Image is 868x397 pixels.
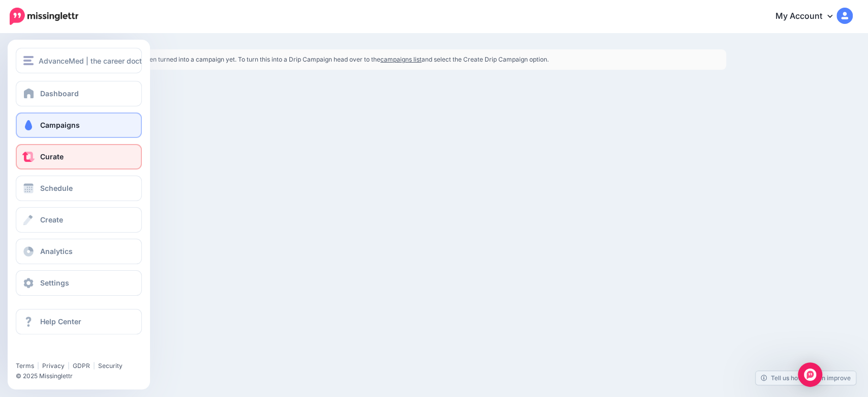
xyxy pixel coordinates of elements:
span: Help Center [40,317,81,326]
a: Terms [16,362,34,370]
a: Settings [16,270,142,296]
a: Dashboard [16,81,142,106]
li: © 2025 Missinglettr [16,371,148,381]
span: Schedule [40,184,73,192]
a: Privacy [42,362,65,370]
a: My Account [765,4,853,29]
span: | [68,362,70,370]
a: Campaigns [16,112,142,138]
span: Analytics [40,247,73,256]
a: Security [98,362,123,370]
span: Campaigns [40,121,80,129]
span: Settings [40,278,69,287]
button: AdvanceMed | the career doctors [16,48,142,73]
img: menu.png [23,56,34,65]
span: Curate [40,152,64,161]
span: | [93,362,95,370]
span: | [37,362,39,370]
span: AdvanceMed | the career doctors [39,55,153,67]
a: Help Center [16,309,142,334]
a: campaigns list [380,55,422,63]
a: Analytics [16,239,142,264]
div: Open Intercom Messenger [798,362,822,387]
span: Create [40,215,63,224]
iframe: Twitter Follow Button [16,347,93,357]
img: Missinglettr [10,8,78,25]
a: Schedule [16,176,142,201]
span: Dashboard [40,89,79,98]
a: GDPR [73,362,90,370]
a: Curate [16,144,142,169]
a: Create [16,207,142,233]
a: Tell us how we can improve [756,371,856,385]
div: This blog post has not been turned into a campaign yet. To turn this into a Drip Campaign head ov... [71,49,726,70]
